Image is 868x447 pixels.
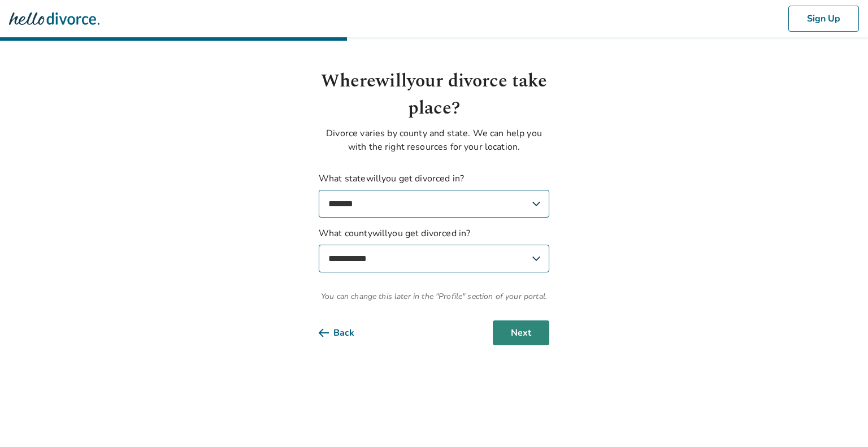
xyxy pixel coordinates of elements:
[811,393,868,447] iframe: Chat Widget
[319,190,549,218] select: What statewillyou get divorced in?
[9,7,99,30] img: Hello Divorce Logo
[788,6,859,32] button: Sign Up
[319,127,549,154] p: Divorce varies by county and state. We can help you with the right resources for your location.
[319,245,549,272] select: What countywillyou get divorced in?
[319,227,549,272] label: What county will you get divorced in?
[319,172,549,218] label: What state will you get divorced in?
[493,320,549,345] button: Next
[319,68,549,122] h1: Where will your divorce take place?
[319,320,372,345] button: Back
[319,290,549,302] span: You can change this later in the "Profile" section of your portal.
